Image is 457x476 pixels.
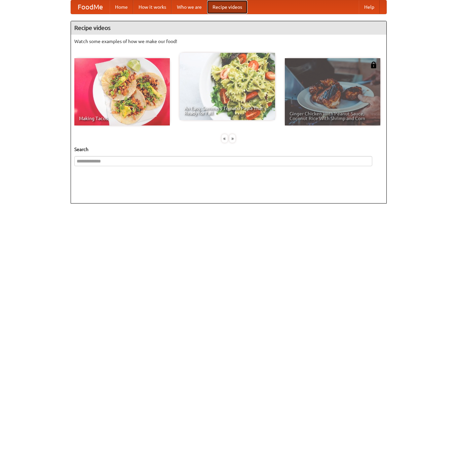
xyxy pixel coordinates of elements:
a: Recipe videos [207,0,247,14]
span: Making Tacos [79,116,165,121]
a: FoodMe [71,0,110,14]
a: Home [110,0,133,14]
h5: Search [74,146,383,153]
a: Who we are [172,0,207,14]
div: » [229,134,235,143]
a: An Easy, Summery Tomato Pasta That's Ready for Fall [180,53,275,120]
a: How it works [133,0,172,14]
p: Watch some examples of how we make our food! [74,38,383,45]
a: Help [359,0,380,14]
a: Making Tacos [74,58,170,125]
img: 483408.png [370,62,377,68]
h4: Recipe videos [71,21,386,35]
span: An Easy, Summery Tomato Pasta That's Ready for Fall [184,106,270,115]
div: « [222,134,228,143]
